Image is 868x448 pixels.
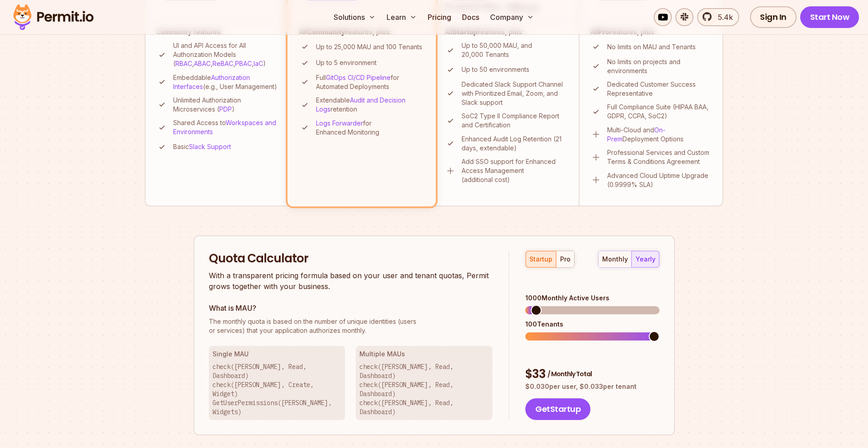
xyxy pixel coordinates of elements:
p: With a transparent pricing formula based on your user and tenant quotas, Permit grows together wi... [209,270,493,292]
p: Embeddable (e.g., User Management) [173,73,278,91]
div: monthly [602,255,628,264]
p: for Enhanced Monitoring [316,119,424,137]
a: 5.4k [697,8,739,26]
div: pro [560,255,571,264]
strong: Pro [598,28,609,36]
a: ABAC [194,60,211,67]
button: Learn [383,8,420,26]
p: Full Compliance Suite (HIPAA BAA, GDPR, CCPA, SoC2) [607,103,712,121]
p: Up to 50 environments [462,65,529,74]
div: $ 33 [525,366,659,383]
h3: Single MAU [212,350,342,359]
p: Dedicated Slack Support Channel with Prioritized Email, Zoom, and Slack support [462,80,568,107]
p: Basic [173,142,231,151]
a: Authorization Interfaces [173,74,250,90]
a: Sign In [750,6,797,28]
a: Slack Support [189,143,231,150]
a: PBAC [235,60,252,67]
button: Company [486,8,538,26]
strong: Startup [453,28,477,36]
p: $ 0.030 per user, $ 0.033 per tenant [525,382,659,391]
p: No limits on MAU and Tenants [607,42,696,51]
p: check([PERSON_NAME], Read, Dashboard) check([PERSON_NAME], Create, Widget) GetUserPermissions([PE... [212,362,342,416]
span: The monthly quota is based on the number of unique identities (users [209,317,493,326]
p: No limits on projects and environments [607,57,712,75]
h3: Multiple MAUs [359,350,489,359]
p: UI and API Access for All Authorization Models ( , , , , ) [173,41,278,68]
a: IaC [254,60,263,67]
img: Permit logo [9,2,98,33]
p: Up to 25,000 MAU and 100 Tenants [316,42,422,51]
a: GitOps CI/CD Pipeline [326,74,391,81]
p: Unlimited Authorization Microservices ( ) [173,96,278,114]
a: RBAC [175,60,192,67]
h2: Quota Calculator [209,251,493,267]
p: Multi-Cloud and Deployment Options [607,126,712,144]
button: GetStartup [525,398,590,420]
p: Advanced Cloud Uptime Upgrade (0.9999% SLA) [607,171,712,189]
a: Logs Forwarder [316,119,363,127]
p: SoC2 Type II Compliance Report and Certification [462,112,568,130]
a: Docs [458,8,483,26]
div: 1000 Monthly Active Users [525,294,659,303]
p: Up to 50,000 MAU, and 20,000 Tenants [462,41,568,59]
a: On-Prem [607,126,665,143]
p: Shared Access to [173,118,278,136]
a: ReBAC [212,60,233,67]
span: 5.4k [712,12,733,23]
a: Pricing [424,8,455,26]
p: Add SSO support for Enhanced Access Management (additional cost) [462,157,568,184]
div: 100 Tenants [525,320,659,329]
span: / Monthly Total [547,369,592,378]
p: Enhanced Audit Log Retention (21 days, extendable) [462,135,568,153]
p: or services) that your application authorizes monthly. [209,317,493,335]
a: Start Now [800,6,859,28]
a: Audit and Decision Logs [316,96,406,113]
h3: What is MAU? [209,303,493,313]
p: Up to 5 environment [316,58,377,67]
a: PDP [219,105,232,113]
p: Extendable retention [316,96,424,114]
button: Solutions [330,8,379,26]
p: Dedicated Customer Success Representative [607,80,712,98]
p: check([PERSON_NAME], Read, Dashboard) check([PERSON_NAME], Read, Dashboard) check([PERSON_NAME], ... [359,362,489,416]
p: Professional Services and Custom Terms & Conditions Agreement [607,148,712,166]
strong: Community [307,28,345,36]
p: Full for Automated Deployments [316,73,424,91]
